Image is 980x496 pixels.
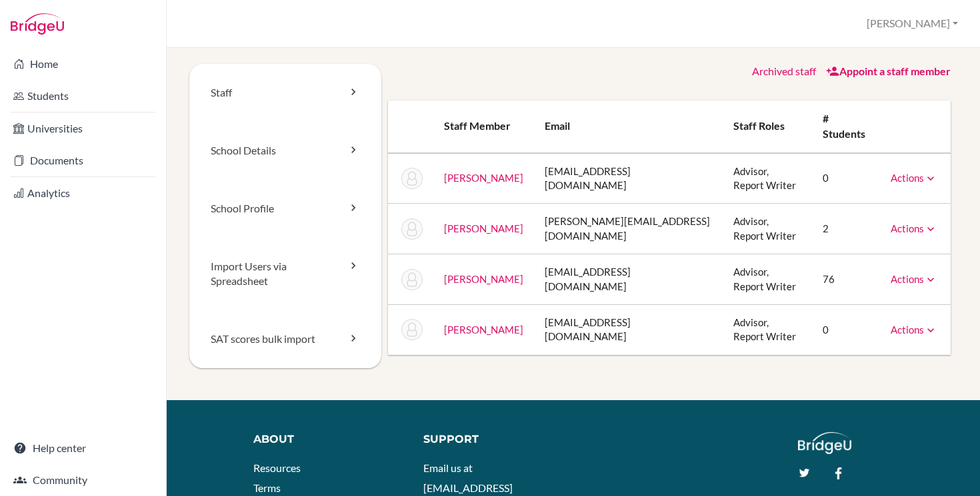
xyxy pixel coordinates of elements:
[812,254,880,305] td: 76
[798,432,852,454] img: logo_white@2x-f4f0deed5e89b7ecb1c2cc34c3e3d731f90f0f143d5ea2071677605dd97b5244.png
[534,254,723,305] td: [EMAIL_ADDRESS][DOMAIN_NAME]
[401,218,423,240] img: Jennifer Redman
[423,432,563,447] div: Support
[189,64,381,122] a: Staff
[534,153,723,204] td: [EMAIL_ADDRESS][DOMAIN_NAME]
[253,432,403,447] div: About
[444,172,523,184] a: [PERSON_NAME]
[189,122,381,180] a: School Details
[534,305,723,355] td: [EMAIL_ADDRESS][DOMAIN_NAME]
[3,467,163,493] a: Community
[433,101,534,153] th: Staff member
[723,254,812,305] td: Advisor, Report Writer
[253,481,281,494] a: Terms
[891,273,937,285] a: Actions
[444,222,523,234] a: [PERSON_NAME]
[534,204,723,254] td: [PERSON_NAME][EMAIL_ADDRESS][DOMAIN_NAME]
[3,115,163,142] a: Universities
[444,273,523,285] a: [PERSON_NAME]
[723,204,812,254] td: Advisor, Report Writer
[189,180,381,238] a: School Profile
[401,168,423,189] img: Monica Jona
[3,147,163,174] a: Documents
[812,153,880,204] td: 0
[3,83,163,109] a: Students
[3,180,163,206] a: Analytics
[723,305,812,355] td: Advisor, Report Writer
[3,435,163,461] a: Help center
[752,65,816,77] a: Archived staff
[253,461,301,474] a: Resources
[891,172,937,184] a: Actions
[891,324,937,336] a: Actions
[189,238,381,311] a: Import Users via Spreadsheet
[723,101,812,153] th: Staff roles
[189,310,381,368] a: SAT scores bulk import
[812,204,880,254] td: 2
[812,305,880,355] td: 0
[11,13,64,35] img: Bridge-U
[861,11,964,36] button: [PERSON_NAME]
[3,51,163,77] a: Home
[723,153,812,204] td: Advisor, Report Writer
[401,319,423,340] img: Matthew Thurstan
[826,65,951,77] a: Appoint a staff member
[891,222,937,234] a: Actions
[534,101,723,153] th: Email
[812,101,880,153] th: # students
[401,269,423,290] img: Clara Siviero
[444,324,523,336] a: [PERSON_NAME]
